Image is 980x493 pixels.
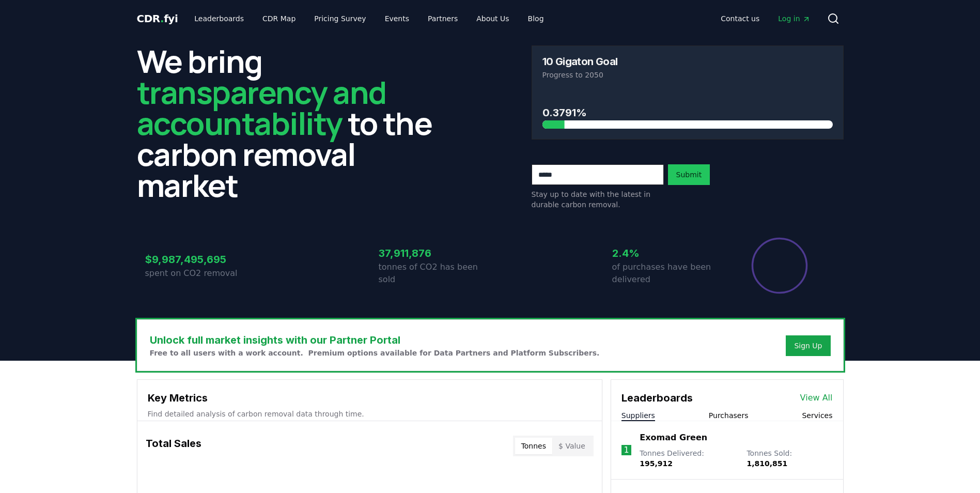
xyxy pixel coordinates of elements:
a: CDR.fyi [137,11,178,26]
button: Tonnes [515,438,552,454]
nav: Main [712,9,818,28]
p: Stay up to date with the latest in durable carbon removal. [532,189,664,210]
p: Tonnes Sold : [746,448,832,469]
a: Exomad Green [640,432,707,444]
p: spent on CO2 removal [145,267,257,280]
button: Submit [668,164,710,185]
div: Percentage of sales delivered [751,237,808,295]
p: Free to all users with a work account. Premium options available for Data Partners and Platform S... [150,348,600,358]
span: 195,912 [640,459,673,468]
span: 1,810,851 [746,459,787,468]
button: Suppliers [621,410,655,421]
p: Progress to 2050 [542,70,833,80]
span: . [160,12,164,25]
h3: Leaderboards [621,390,693,406]
a: CDR Map [254,9,304,28]
button: Sign Up [786,335,830,356]
p: Tonnes Delivered : [640,448,736,469]
span: transparency and accountability [137,71,386,144]
nav: Main [186,9,552,28]
h3: $9,987,495,695 [145,252,257,267]
a: Partners [419,9,466,28]
p: 1 [624,444,629,456]
button: $ Value [552,438,592,454]
span: Log in [778,13,810,24]
button: Services [802,410,832,421]
p: tonnes of CO2 has been sold [379,261,490,286]
a: Log in [770,9,818,28]
span: CDR fyi [137,12,178,25]
h3: 10 Gigaton Goal [542,56,618,67]
h3: Unlock full market insights with our Partner Portal [150,332,600,348]
a: Leaderboards [186,9,252,28]
h3: 37,911,876 [379,245,490,261]
a: Events [377,9,417,28]
h3: 2.4% [612,245,724,261]
h2: We bring to the carbon removal market [137,45,449,201]
a: View All [800,392,833,404]
a: Pricing Survey [306,9,374,28]
h3: Total Sales [146,436,201,456]
a: Blog [520,9,552,28]
button: Purchasers [709,410,749,421]
a: Sign Up [794,341,822,351]
p: Find detailed analysis of carbon removal data through time. [148,409,592,419]
a: About Us [468,9,517,28]
h3: 0.3791% [542,105,833,120]
a: Contact us [712,9,768,28]
h3: Key Metrics [148,390,592,406]
p: of purchases have been delivered [612,261,724,286]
